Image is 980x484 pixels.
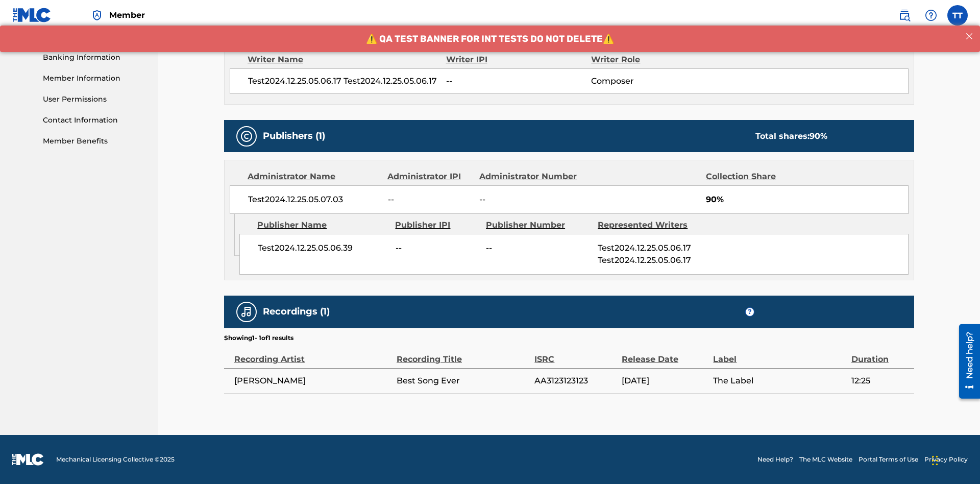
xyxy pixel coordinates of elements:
span: Test2024.12.25.05.06.17 Test2024.12.25.05.06.17 [598,243,691,265]
div: Administrator Number [479,171,585,183]
span: Test2024.12.25.05.06.39 [258,242,388,254]
div: Publisher Number [486,219,590,231]
span: -- [446,75,591,87]
div: Duration [851,343,909,366]
a: User Permissions [43,94,146,105]
div: Represented Writers [598,219,702,231]
div: Recording Artist [234,343,391,366]
span: [PERSON_NAME] [234,375,391,387]
div: User Menu [947,5,968,26]
span: -- [486,242,590,254]
span: Composer [591,75,723,87]
a: Banking Information [43,52,146,63]
div: Publisher IPI [395,219,478,231]
iframe: Resource Center [951,320,980,404]
span: Best Song Ever [397,375,529,387]
span: The Label [713,375,846,387]
div: Label [713,343,846,366]
a: Public Search [894,5,915,26]
p: Showing 1 - 1 of 1 results [224,333,293,343]
span: 90% [706,193,908,206]
img: MLC Logo [12,8,52,22]
a: Portal Terms of Use [859,455,918,464]
a: Privacy Policy [924,455,968,464]
img: logo [12,453,44,466]
div: Total shares: [755,130,827,142]
span: Mechanical Licensing Collective © 2025 [56,455,175,464]
div: ISRC [534,343,617,366]
span: Member [109,9,145,21]
span: Test2024.12.25.05.07.03 [248,193,380,206]
span: [DATE] [622,375,708,387]
span: -- [479,193,585,206]
div: Administrator IPI [387,171,472,183]
div: Help [921,5,941,26]
a: The MLC Website [799,455,852,464]
div: Recording Title [397,343,529,366]
div: Release Date [622,343,708,366]
span: -- [396,242,478,254]
img: help [925,9,937,21]
div: Collection Share [706,171,805,183]
span: 90 % [810,131,827,141]
div: Writer Role [591,54,723,66]
a: Need Help? [757,455,793,464]
div: Publisher Name [257,219,387,231]
div: Writer Name [248,54,446,66]
img: search [898,9,911,21]
span: AA3123123123 [534,375,617,387]
img: Top Rightsholder [91,9,103,21]
img: Publishers [240,130,253,142]
span: ⚠️ QA TEST BANNER FOR INT TESTS DO NOT DELETE⚠️ [366,8,614,19]
a: Member Information [43,73,146,84]
iframe: Chat Widget [929,435,980,484]
div: Administrator Name [248,171,380,183]
a: Contact Information [43,115,146,126]
h5: Publishers (1) [263,130,325,142]
img: Recordings [240,306,253,318]
div: Drag [932,445,938,476]
a: Member Benefits [43,136,146,147]
h5: Recordings (1) [263,306,330,318]
span: ? [746,308,754,316]
span: 12:25 [851,375,909,387]
span: Test2024.12.25.05.06.17 Test2024.12.25.05.06.17 [248,75,446,87]
span: -- [388,193,472,206]
div: Writer IPI [446,54,592,66]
